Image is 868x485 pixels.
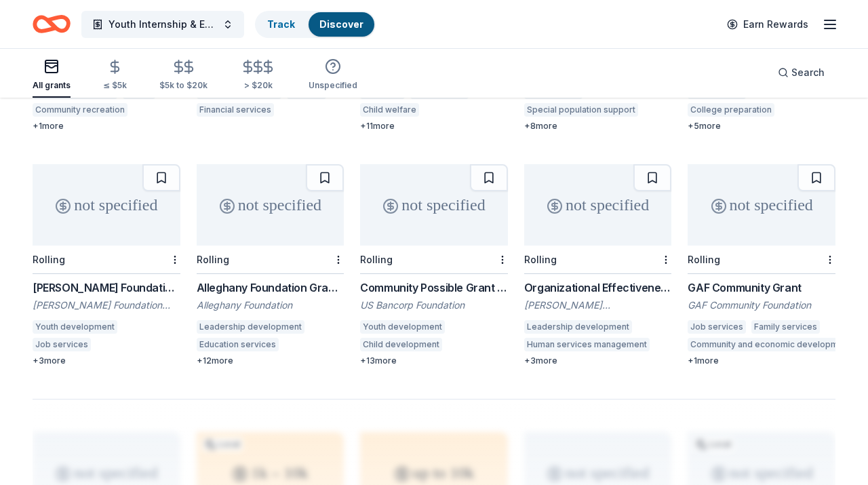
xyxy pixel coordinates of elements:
[197,164,344,366] a: not specifiedRollingAlleghany Foundation GrantsAlleghany FoundationLeadership developmentEducatio...
[33,164,180,246] div: not specified
[267,18,295,30] a: Track
[103,80,127,91] div: ≤ $5k
[240,54,276,98] button: > $20k
[240,80,276,91] div: > $20k
[524,338,650,351] div: Human services management
[33,80,71,91] div: All grants
[197,298,344,312] div: Alleghany Foundation
[791,64,825,81] span: Search
[751,320,820,334] div: Family services
[524,320,632,334] div: Leadership development
[159,80,208,91] div: $5k to $20k
[360,103,419,117] div: Child welfare
[309,53,357,98] button: Unspecified
[197,164,344,246] div: not specified
[33,103,127,117] div: Community recreation
[96,338,165,351] div: Senior services
[197,279,344,296] div: Alleghany Foundation Grants
[688,338,854,351] div: Community and economic development
[688,279,835,296] div: GAF Community Grant
[524,164,672,366] a: not specifiedRollingOrganizational Effectiveness Grant[PERSON_NAME] [PERSON_NAME] FoundationLeade...
[197,254,229,265] div: Rolling
[197,338,279,351] div: Education services
[688,355,835,366] div: + 1 more
[159,54,208,98] button: $5k to $20k
[688,254,720,265] div: Rolling
[81,11,244,38] button: Youth Internship & Education
[719,12,816,37] a: Earn Rewards
[360,279,508,296] div: Community Possible Grant Program: Play, Work, & Home Grants
[309,80,357,91] div: Unspecified
[319,18,363,30] a: Discover
[425,103,495,117] div: Human services
[33,338,91,351] div: Job services
[108,16,217,33] span: Youth Internship & Education
[524,103,638,117] div: Special population support
[360,164,508,246] div: not specified
[524,279,672,296] div: Organizational Effectiveness Grant
[688,164,835,246] div: not specified
[688,121,835,132] div: + 5 more
[524,254,557,265] div: Rolling
[33,121,180,132] div: + 1 more
[197,320,304,334] div: Leadership development
[33,320,117,334] div: Youth development
[33,53,71,98] button: All grants
[33,298,180,312] div: [PERSON_NAME] Foundation (The [PERSON_NAME] Foundation)
[524,355,672,366] div: + 3 more
[33,254,65,265] div: Rolling
[688,320,746,334] div: Job services
[360,320,445,334] div: Youth development
[360,298,508,312] div: US Bancorp Foundation
[255,11,376,38] button: TrackDiscover
[524,121,672,132] div: + 8 more
[197,355,344,366] div: + 12 more
[360,338,442,351] div: Child development
[688,164,835,366] a: not specifiedRollingGAF Community GrantGAF Community FoundationJob servicesFamily servicesCommuni...
[360,254,393,265] div: Rolling
[360,121,508,132] div: + 11 more
[688,298,835,312] div: GAF Community Foundation
[103,54,127,98] button: ≤ $5k
[33,279,180,296] div: [PERSON_NAME] Foundation Grant
[33,8,71,40] a: Home
[767,59,835,86] button: Search
[688,103,774,117] div: College preparation
[524,298,672,312] div: [PERSON_NAME] [PERSON_NAME] Foundation
[360,164,508,366] a: not specifiedRollingCommunity Possible Grant Program: Play, Work, & Home GrantsUS Bancorp Foundat...
[360,355,508,366] div: + 13 more
[33,355,180,366] div: + 3 more
[197,103,274,117] div: Financial services
[33,164,180,366] a: not specifiedRolling[PERSON_NAME] Foundation Grant[PERSON_NAME] Foundation (The [PERSON_NAME] Fou...
[524,164,672,246] div: not specified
